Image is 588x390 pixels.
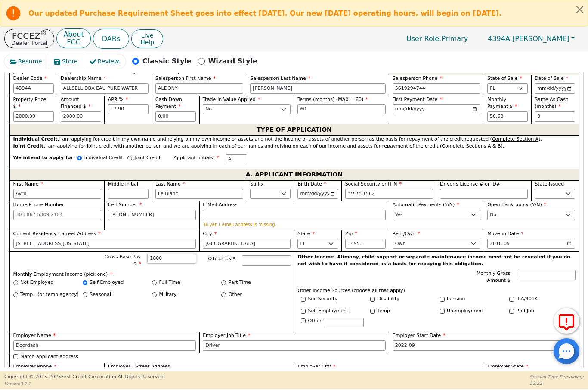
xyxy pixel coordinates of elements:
[4,374,165,381] p: Copyright © 2015- 2025 First Credit Corporation.
[203,97,260,102] span: Trade-in Value Applied
[535,181,564,187] span: State Issued
[11,40,47,46] p: Dealer Portal
[4,381,165,387] p: Version 3.2.2
[98,57,119,66] span: Review
[204,222,385,227] p: Buyer 1 email address is missing.
[4,54,49,69] button: Resume
[62,57,78,66] span: Store
[13,143,576,150] div: I am applying for joint credit with another person and we are applying in each of our names and r...
[13,136,576,143] div: I am applying for credit in my own name and relying on my own income or assets and not the income...
[393,83,480,94] input: 303-867-5309 x104
[13,143,45,149] strong: Joint Credit.
[535,97,569,110] span: Same As Cash (months)
[345,181,402,187] span: Social Security or ITIN
[13,136,59,142] strong: Individual Credit.
[487,239,575,249] input: YYYY-MM-DD
[63,31,84,38] p: About
[509,309,514,314] input: Y/N
[56,28,90,49] button: AboutFCC
[393,104,480,115] input: YYYY-MM-DD
[108,104,149,115] input: xx.xx%
[488,35,512,43] span: 4394A:
[208,256,236,261] span: OT/Bonus $
[108,364,170,369] span: Employer - Street Address
[131,29,163,48] button: LiveHelp
[488,35,569,43] span: [PERSON_NAME]
[298,254,576,268] p: Other Income. Alimony, child support or separate maintenance income need not be revealed if you d...
[108,97,128,102] span: APR %
[203,202,238,208] span: E-Mail Address
[173,155,219,160] span: Applicant Initials:
[13,231,101,236] span: Current Residency - Street Address
[378,308,390,315] label: Temp
[370,309,375,314] input: Y/N
[487,364,528,369] span: Employer State
[61,97,91,110] span: Amount Financed $
[406,35,441,43] span: User Role :
[535,83,575,94] input: YYYY-MM-DD
[442,143,501,149] u: Complete Sections A & B
[487,97,517,110] span: Monthly Payment $
[393,97,442,102] span: First Payment Date
[370,297,375,302] input: Y/N
[487,202,546,208] span: Open Bankruptcy (Y/N)
[516,308,534,315] label: 2nd Job
[13,154,75,169] span: We intend to apply for:
[48,54,84,69] button: Store
[229,279,251,286] label: Part Time
[530,374,584,380] p: Session Time Remaining:
[4,29,54,48] button: FCCEZ®Dealer Portal
[40,29,47,37] sup: ®
[229,291,242,299] label: Other
[479,32,584,45] button: 4394A:[PERSON_NAME]
[398,30,477,47] p: Primary
[159,279,180,286] label: Full Time
[20,291,79,299] label: Temp - (or temp agency)
[13,97,46,110] span: Property Price $
[84,154,123,162] p: Individual Credit
[301,309,306,314] input: Y/N
[257,124,332,135] span: TYPE OF APPLICATION
[345,189,433,199] input: 000-00-0000
[93,29,129,49] button: DARs
[440,297,445,302] input: Y/N
[487,231,523,236] span: Move-in Date
[298,287,576,295] p: Other Income Sources (choose all that apply)
[297,364,335,369] span: Employer City
[297,181,326,187] span: Birth Date
[447,296,465,303] label: Pension
[108,202,142,208] span: Cell Number
[509,297,514,302] input: Y/N
[28,9,501,17] b: Our updated Purchase Requirement Sheet goes into effect [DATE]. Our new [DATE] operating hours, w...
[13,181,43,187] span: First Name
[297,97,363,102] span: Terms (months) (MAX = 60)
[297,231,315,236] span: State
[393,202,459,208] span: Automatic Payments (Y/N)
[140,39,154,46] span: Help
[297,189,338,199] input: YYYY-MM-DD
[105,254,141,267] span: Gross Base Pay $
[13,210,101,220] input: 303-867-5309 x104
[18,57,42,66] span: Resume
[308,296,337,303] label: Soc Security
[301,297,306,302] input: Y/N
[398,30,477,47] a: User Role:Primary
[572,0,588,18] button: Close alert
[516,296,538,303] label: IRA/401K
[159,291,177,299] label: Military
[203,231,217,236] span: City
[378,296,399,303] label: Disability
[447,308,483,315] label: Unemployment
[492,136,538,142] u: Complete Section A
[487,75,522,81] span: State of Sale
[108,181,138,187] span: Middle Initial
[84,54,126,69] button: Review
[20,279,53,286] label: Not Employed
[393,231,420,236] span: Rent/Own
[155,97,182,110] span: Cash Down Payment
[440,309,445,314] input: Y/N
